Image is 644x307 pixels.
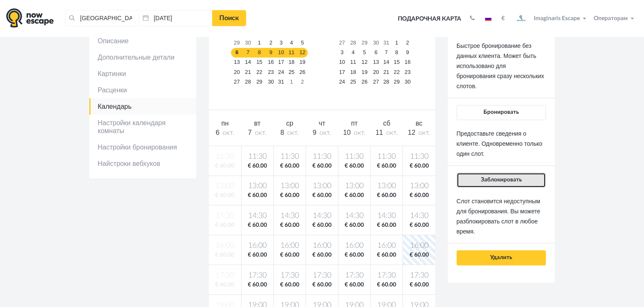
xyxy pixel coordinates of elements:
[265,67,276,77] a: 23
[308,211,336,221] span: 14:30
[348,77,358,87] a: 25
[243,67,253,77] a: 21
[340,181,369,192] span: 13:00
[351,120,358,127] span: пт
[313,129,317,136] span: 9
[391,67,402,77] a: 22
[265,48,276,58] a: 9
[253,38,266,48] a: 1
[286,120,293,127] span: ср
[253,67,266,77] a: 22
[336,48,348,58] a: 3
[340,251,369,259] span: € 60.00
[457,196,546,236] p: Слот становится недоступным для бронирования. Вы можете разблокировать слот в любое время.
[348,48,358,58] a: 4
[371,77,381,87] a: 27
[265,77,276,87] a: 30
[286,58,297,67] a: 18
[376,129,383,136] span: 11
[348,38,358,48] a: 28
[243,152,272,162] span: 11:30
[372,211,401,221] span: 14:30
[372,221,401,229] span: € 60.00
[405,241,434,251] span: 16:00
[297,38,308,48] a: 5
[336,58,348,67] a: 10
[243,251,272,259] span: € 60.00
[402,48,413,58] a: 9
[255,129,267,136] span: окт.
[308,281,336,289] span: € 60.00
[490,255,512,260] span: Удалить
[336,67,348,77] a: 17
[371,67,381,77] a: 20
[275,241,304,251] span: 16:00
[243,181,272,192] span: 13:00
[501,16,505,21] strong: €
[372,281,401,289] span: € 60.00
[457,250,546,265] button: Удалить
[65,10,139,26] input: Город или название квеста
[319,129,331,136] span: окт.
[253,58,266,67] a: 15
[408,129,415,136] span: 12
[381,38,391,48] a: 31
[89,98,196,115] a: Календарь
[381,77,391,87] a: 28
[89,82,196,98] a: Расценки
[297,58,308,67] a: 19
[223,129,234,136] span: окт.
[372,241,401,251] span: 16:00
[457,129,546,159] p: Предоставьте сведения о клиенте. Одновременно только один слот.
[276,48,286,58] a: 10
[481,177,522,183] span: Заблокировать
[286,77,297,87] a: 1
[340,192,369,199] span: € 60.00
[457,173,546,188] button: Заблокировать
[336,38,348,48] a: 27
[275,192,304,199] span: € 60.00
[243,162,272,170] span: € 60.00
[275,211,304,221] span: 14:30
[89,155,196,172] a: Найстроки вебхуков
[308,221,336,229] span: € 60.00
[511,10,590,27] button: Imaginaris Escape
[592,14,638,23] button: Операторам
[89,139,196,155] a: Настройки бронирования
[319,120,325,127] span: чт
[308,251,336,259] span: € 60.00
[395,10,464,28] a: Подарочная карта
[372,192,401,199] span: € 60.00
[372,181,401,192] span: 13:00
[405,192,434,199] span: € 60.00
[275,221,304,229] span: € 60.00
[358,58,371,67] a: 12
[371,58,381,67] a: 13
[402,67,413,77] a: 23
[405,181,434,192] span: 13:00
[371,48,381,58] a: 6
[6,8,54,28] img: logo
[243,48,253,58] a: 7
[276,38,286,48] a: 3
[405,251,434,259] span: € 60.00
[457,105,546,120] button: Бронировать
[336,77,348,87] a: 24
[243,38,253,48] a: 30
[243,58,253,67] a: 14
[358,67,371,77] a: 19
[415,120,422,127] span: вс
[287,129,299,136] span: окт.
[254,120,260,127] span: вт
[231,38,243,48] a: 29
[534,14,580,21] span: Imaginaris Escape
[308,241,336,251] span: 16:00
[340,270,369,281] span: 17:30
[231,67,243,77] a: 20
[340,152,369,162] span: 11:30
[276,67,286,77] a: 24
[372,152,401,162] span: 11:30
[402,58,413,67] a: 16
[391,77,402,87] a: 29
[386,129,398,136] span: окт.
